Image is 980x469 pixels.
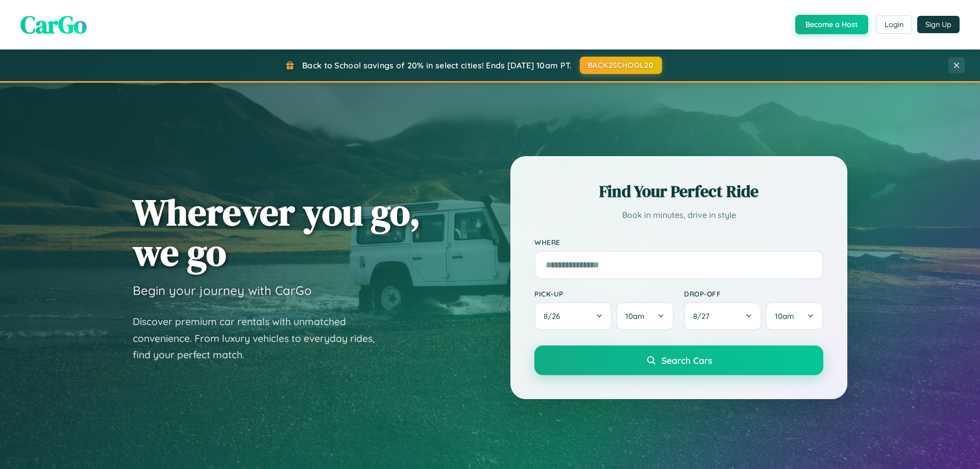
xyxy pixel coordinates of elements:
label: Drop-off [684,289,823,298]
button: Sign Up [917,16,960,33]
label: Pick-up [534,289,674,298]
button: Search Cars [534,345,823,375]
p: Discover premium car rentals with unmatched convenience. From luxury vehicles to everyday rides, ... [133,313,388,363]
span: Back to School savings of 20% in select cities! Ends [DATE] 10am PT. [302,60,572,70]
h1: Wherever you go, we go [133,192,421,273]
button: 8/26 [534,302,612,330]
span: 10am [625,311,645,321]
h3: Begin your journey with CarGo [133,283,312,298]
label: Where [534,238,823,246]
button: Login [876,15,912,34]
span: 10am [775,311,794,321]
button: BACK2SCHOOL20 [580,57,662,74]
button: 10am [766,302,823,330]
span: 8 / 26 [544,311,565,321]
button: 8/27 [684,302,762,330]
span: CarGo [20,8,87,41]
p: Book in minutes, drive in style [534,208,823,223]
h2: Find Your Perfect Ride [534,180,823,203]
span: Search Cars [661,355,712,366]
button: 10am [616,302,674,330]
button: Become a Host [795,15,868,34]
span: 8 / 27 [693,311,715,321]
